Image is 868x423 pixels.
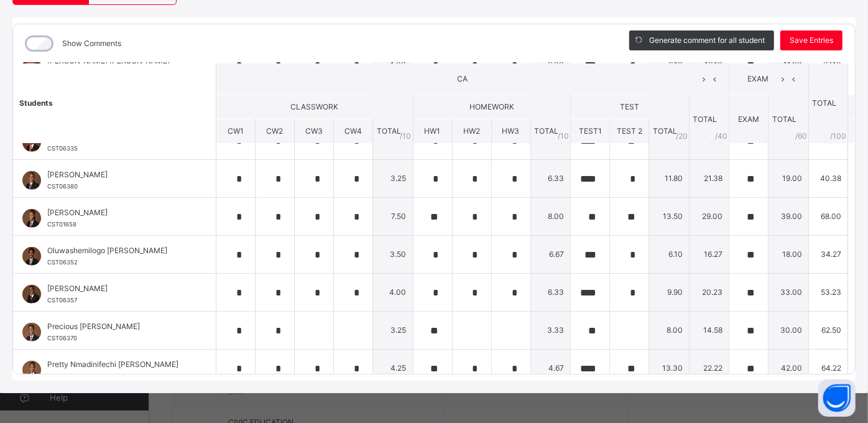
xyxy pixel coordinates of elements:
td: 14.58 [689,312,729,350]
span: TOTAL [534,126,558,136]
span: Oluwashemilogo [PERSON_NAME] [47,245,188,256]
td: 62.50 [808,312,847,350]
td: 53.23 [808,274,847,312]
td: 13.50 [649,198,690,236]
td: 19.00 [769,160,809,198]
td: 8.00 [530,198,571,236]
td: 64.22 [808,350,847,388]
td: 16.27 [689,236,729,274]
td: 22.22 [689,350,729,388]
td: 4.25 [373,350,413,388]
label: Show Comments [62,38,121,49]
span: / 20 [676,131,688,142]
td: 6.10 [649,236,690,274]
span: TOTAL [653,126,677,136]
img: CST06380.png [22,171,41,190]
span: EXAM [738,114,759,123]
span: [PERSON_NAME] [47,169,188,180]
span: CST06480 [47,373,78,379]
span: CW4 [344,126,362,136]
span: Generate comment for all student [649,35,765,46]
td: 21.38 [689,160,729,198]
span: CST06335 [47,145,78,152]
span: Pretty Nmadinifechi [PERSON_NAME] [47,359,188,370]
span: / 10 [558,131,569,142]
span: CA [226,73,698,85]
td: 33.00 [769,274,809,312]
span: HW1 [425,126,441,136]
span: Students [19,98,53,108]
span: TOTAL [693,114,718,123]
th: TOTAL [808,63,847,143]
td: 13.30 [649,350,690,388]
img: CST06352.png [22,247,41,266]
span: TEST 2 [617,126,642,136]
span: TEST [621,102,640,111]
td: 30.00 [769,312,809,350]
img: CST06370.png [22,323,41,342]
td: 6.67 [530,236,571,274]
span: / 40 [715,131,727,142]
span: / 10 [400,131,412,142]
span: CST06380 [47,183,78,190]
span: CW2 [267,126,284,136]
td: 3.25 [373,160,413,198]
span: CW1 [228,126,244,136]
td: 4.00 [373,274,413,312]
span: /100 [830,131,846,142]
td: 11.80 [649,160,690,198]
td: 20.23 [689,274,729,312]
td: 34.27 [808,236,847,274]
span: CST06370 [47,335,77,342]
td: 18.00 [769,236,809,274]
td: 3.25 [373,312,413,350]
span: [PERSON_NAME] [47,207,188,218]
td: 7.50 [373,198,413,236]
button: Open asap [818,379,856,417]
td: 6.33 [530,274,571,312]
span: Save Entries [790,35,833,46]
span: HW2 [463,126,480,136]
td: 39.00 [769,198,809,236]
img: CST06480.png [22,361,41,379]
span: HW3 [502,126,520,136]
td: 29.00 [689,198,729,236]
span: TOTAL [377,126,401,136]
span: CST06357 [47,297,77,304]
span: CLASSWORK [290,102,338,111]
span: EXAM [739,73,778,85]
td: 9.90 [649,274,690,312]
span: [PERSON_NAME] [47,283,188,294]
td: 3.50 [373,236,413,274]
td: 6.33 [530,160,571,198]
td: 8.00 [649,312,690,350]
td: 3.33 [530,312,571,350]
span: CST06352 [47,259,78,266]
td: 40.38 [808,160,847,198]
td: 4.67 [530,350,571,388]
span: HOMEWORK [469,102,514,111]
span: CST01658 [47,221,76,228]
span: TEST1 [579,126,602,136]
span: Precious [PERSON_NAME] [47,321,188,332]
img: CST01658.png [22,209,41,228]
td: 42.00 [769,350,809,388]
td: 68.00 [808,198,847,236]
span: / 60 [795,131,807,142]
span: CW3 [305,126,323,136]
img: CST06357.png [22,285,41,304]
span: TOTAL [772,114,796,123]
